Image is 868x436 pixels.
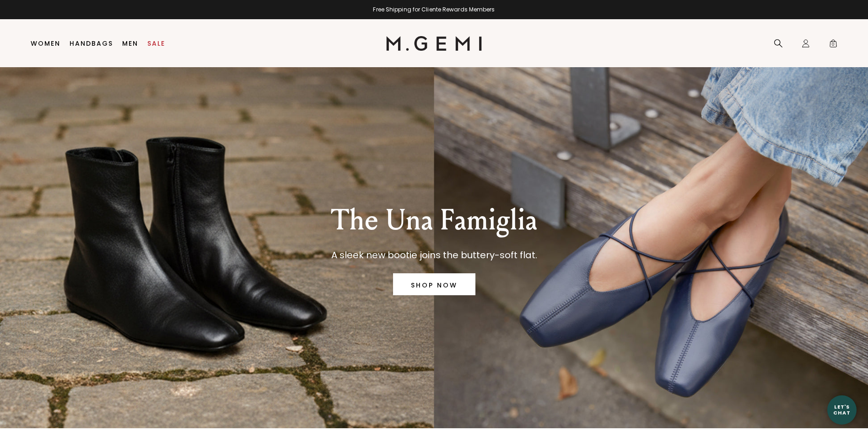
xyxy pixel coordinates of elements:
[122,40,138,47] a: Men
[331,248,537,262] p: A sleek new bootie joins the buttery-soft flat.
[70,40,113,47] a: Handbags
[386,36,482,51] img: M.Gemi
[331,204,537,237] p: The Una Famiglia
[147,40,165,47] a: Sale
[829,41,838,50] span: 0
[393,273,475,295] a: SHOP NOW
[827,404,857,415] div: Let's Chat
[31,40,60,47] a: Women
